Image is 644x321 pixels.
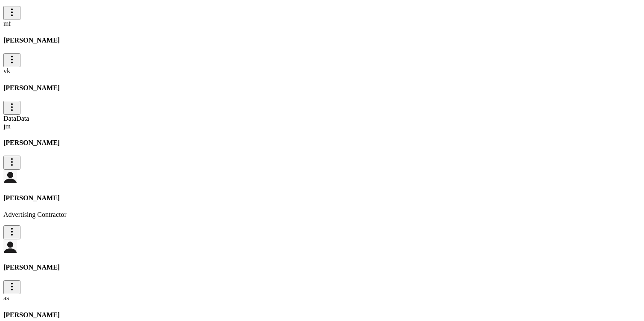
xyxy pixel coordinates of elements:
span: mf [3,20,11,27]
h4: [PERSON_NAME] [3,194,641,202]
h4: [PERSON_NAME] [3,84,641,92]
span: Data [16,115,29,122]
span: vk [3,67,10,74]
h4: [PERSON_NAME] [3,37,641,44]
h4: [PERSON_NAME] [3,311,641,319]
span: as [3,294,9,301]
span: jm [3,122,11,130]
p: Advertising Contractor [3,211,641,219]
h4: [PERSON_NAME] [3,139,641,147]
span: Data [3,115,16,122]
h4: [PERSON_NAME] [3,264,641,271]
